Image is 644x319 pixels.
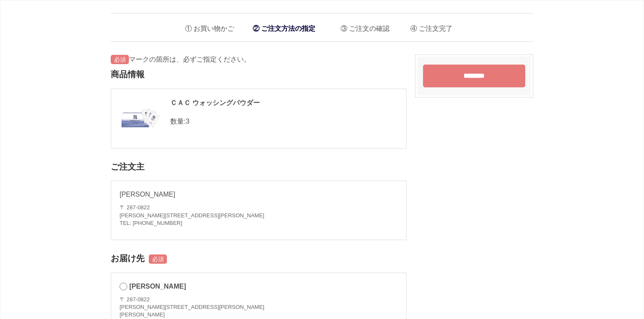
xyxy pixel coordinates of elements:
div: ＣＡＣ ウォッシングパウダー [120,97,398,108]
address: 〒 287-0822 [PERSON_NAME][STREET_ADDRESS][PERSON_NAME] TEL: [PHONE_NUMBER] [120,204,398,227]
p: 数量: [120,116,398,127]
h2: 商品情報 [111,65,407,84]
li: ご注文方法の指定 [248,20,319,37]
span: 3 [186,118,189,125]
h2: ご注文主 [111,157,407,177]
span: [PERSON_NAME] [129,283,186,290]
p: マークの箇所は、必ずご指定ください。 [111,54,407,65]
p: [PERSON_NAME] [120,189,398,200]
li: お買い物かご [179,18,234,35]
li: ご注文完了 [404,18,453,35]
address: 〒 287-0822 [PERSON_NAME][STREET_ADDRESS][PERSON_NAME] [PERSON_NAME] [120,296,264,319]
li: ご注文の確認 [334,18,390,35]
img: 060004.jpg [120,97,162,140]
h2: お届け先 [111,249,407,268]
